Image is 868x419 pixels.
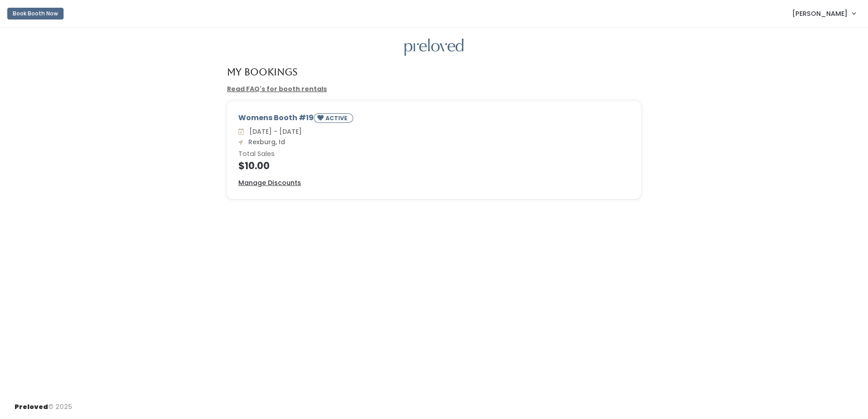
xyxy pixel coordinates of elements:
div: Womens Booth #19 [238,112,630,127]
button: Book Booth Now [7,8,64,19]
a: Read FAQ's for booth rentals [227,84,327,93]
span: [DATE] - [DATE] [246,127,302,136]
a: Manage Discounts [238,178,301,188]
span: Preloved [15,402,48,411]
small: ACTIVE [325,114,349,122]
div: © 2025 [15,395,72,412]
a: Book Booth Now [7,4,64,24]
h6: Total Sales [238,151,630,158]
img: preloved logo [404,39,464,56]
h4: My Bookings [227,67,297,77]
span: Rexburg, Id [245,137,285,146]
span: [PERSON_NAME] [792,9,848,19]
h4: $10.00 [238,161,630,171]
u: Manage Discounts [238,178,301,187]
a: [PERSON_NAME] [783,4,864,23]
